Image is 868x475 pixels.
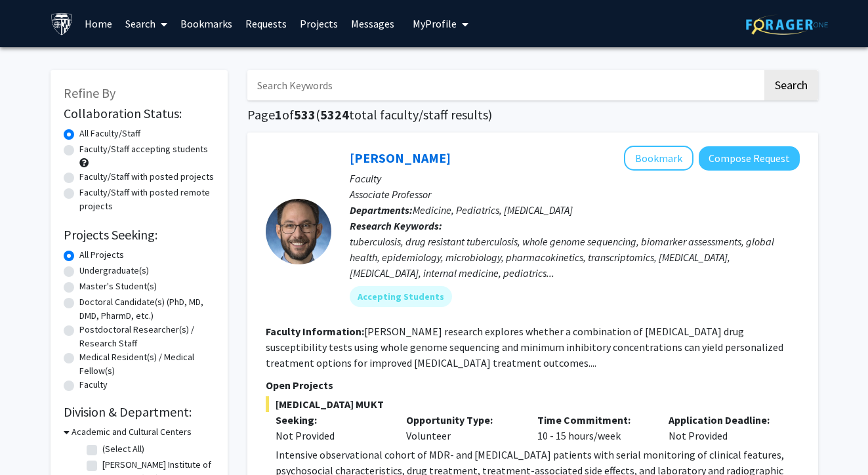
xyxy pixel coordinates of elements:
[275,106,282,123] span: 1
[764,70,818,100] button: Search
[79,248,124,262] label: All Projects
[79,264,149,278] label: Undergraduate(s)
[413,203,573,217] span: Medicine, Pediatrics, [MEDICAL_DATA]
[320,106,349,123] span: 5324
[276,412,387,428] p: Seeking:
[174,1,239,47] a: Bookmarks
[79,295,215,323] label: Doctoral Candidate(s) (PhD, MD, DMD, PharmD, etc.)
[51,12,73,35] img: Johns Hopkins University Logo
[266,325,364,338] b: Faculty Information:
[119,1,174,47] a: Search
[669,412,780,428] p: Application Deadline:
[247,107,818,123] h1: Page of ( total faculty/staff results)
[247,70,762,100] input: Search Keywords
[624,146,693,171] button: Add Jeffrey Tornheim to Bookmarks
[659,412,790,444] div: Not Provided
[79,186,215,213] label: Faculty/Staff with posted remote projects
[350,234,800,281] div: tuberculosis, drug resistant tuberculosis, whole genome sequencing, biomarker assessments, global...
[293,1,344,47] a: Projects
[79,323,215,350] label: Postdoctoral Researcher(s) / Research Staff
[350,171,800,186] p: Faculty
[396,412,527,444] div: Volunteer
[266,396,800,412] span: [MEDICAL_DATA] MUKT
[79,378,108,392] label: Faculty
[537,412,649,428] p: Time Commitment:
[350,186,800,202] p: Associate Professor
[350,286,452,307] mat-chip: Accepting Students
[64,404,215,420] h2: Division & Department:
[350,219,442,232] b: Research Keywords:
[746,14,828,35] img: ForagerOne Logo
[266,377,800,393] p: Open Projects
[276,428,387,444] div: Not Provided
[64,85,115,101] span: Refine By
[79,279,157,293] label: Master's Student(s)
[699,146,800,171] button: Compose Request to Jeffrey Tornheim
[350,150,451,166] a: [PERSON_NAME]
[294,106,316,123] span: 533
[79,170,214,184] label: Faculty/Staff with posted projects
[344,1,401,47] a: Messages
[102,442,144,456] label: (Select All)
[239,1,293,47] a: Requests
[64,227,215,243] h2: Projects Seeking:
[527,412,659,444] div: 10 - 15 hours/week
[406,412,518,428] p: Opportunity Type:
[64,106,215,121] h2: Collaboration Status:
[10,416,56,465] iframe: Chat
[79,142,208,156] label: Faculty/Staff accepting students
[413,17,457,30] span: My Profile
[79,127,140,140] label: All Faculty/Staff
[78,1,119,47] a: Home
[79,350,215,378] label: Medical Resident(s) / Medical Fellow(s)
[350,203,413,217] b: Departments:
[266,325,783,369] fg-read-more: [PERSON_NAME] research explores whether a combination of [MEDICAL_DATA] drug susceptibility tests...
[72,425,192,439] h3: Academic and Cultural Centers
